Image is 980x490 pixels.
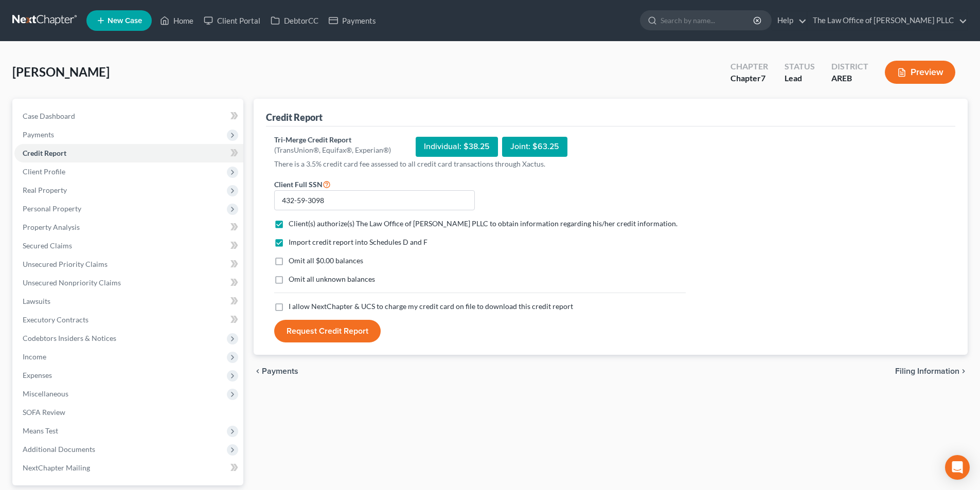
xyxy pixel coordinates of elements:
span: Client Full SSN [274,180,323,189]
div: Lead [785,72,815,84]
i: chevron_right [959,367,968,375]
div: Tri-Merge Credit Report [274,135,391,145]
a: Client Portal [199,11,265,30]
a: Executory Contracts [14,311,243,329]
button: Request Credit Report [274,320,381,342]
div: Status [785,61,815,72]
a: Lawsuits [14,292,243,311]
span: Executory Contracts [23,315,88,324]
span: Unsecured Priority Claims [23,260,108,268]
span: Means Test [23,426,58,435]
a: Case Dashboard [14,107,243,125]
div: AREB [831,72,868,84]
span: Case Dashboard [23,112,75,120]
a: NextChapter Mailing [14,459,243,477]
span: Payments [23,130,54,139]
div: Joint: $63.25 [502,137,567,157]
span: Client Profile [23,167,65,176]
a: Home [155,11,199,30]
span: 7 [761,73,765,83]
span: Omit all unknown balances [289,275,375,283]
input: XXX-XX-XXXX [274,190,475,211]
span: Secured Claims [23,241,72,250]
span: Additional Documents [23,445,95,453]
span: SOFA Review [23,408,65,416]
div: Credit Report [266,111,323,123]
span: Real Property [23,186,67,194]
a: The Law Office of [PERSON_NAME] PLLC [808,11,967,30]
p: There is a 3.5% credit card fee assessed to all credit card transactions through Xactus. [274,159,686,169]
a: DebtorCC [265,11,324,30]
span: Credit Report [23,149,66,157]
span: [PERSON_NAME] [12,64,110,79]
span: Import credit report into Schedules D and F [289,238,427,246]
span: I allow NextChapter & UCS to charge my credit card on file to download this credit report [289,302,573,311]
a: Credit Report [14,144,243,162]
span: NextChapter Mailing [23,463,90,472]
a: Property Analysis [14,218,243,237]
span: Payments [262,367,298,375]
span: Property Analysis [23,223,80,231]
button: Filing Information chevron_right [895,367,968,375]
input: Search by name... [661,11,755,30]
span: Income [23,352,46,361]
span: Lawsuits [23,297,50,305]
span: Omit all $0.00 balances [289,256,363,265]
a: SOFA Review [14,403,243,422]
a: Secured Claims [14,237,243,255]
i: chevron_left [254,367,262,375]
a: Payments [324,11,381,30]
div: District [831,61,868,72]
span: Codebtors Insiders & Notices [23,334,116,342]
div: Chapter [730,72,768,84]
span: New Case [108,17,142,25]
span: Unsecured Nonpriority Claims [23,278,121,287]
a: Help [772,11,807,30]
span: Expenses [23,371,52,379]
button: chevron_left Payments [254,367,298,375]
div: Individual: $38.25 [416,137,498,157]
div: Open Intercom Messenger [945,455,970,480]
div: (TransUnion®, Equifax®, Experian®) [274,145,391,155]
span: Client(s) authorize(s) The Law Office of [PERSON_NAME] PLLC to obtain information regarding his/h... [289,219,678,228]
button: Preview [885,61,955,84]
span: Filing Information [895,367,959,375]
a: Unsecured Priority Claims [14,255,243,274]
span: Personal Property [23,204,81,213]
span: Miscellaneous [23,389,68,398]
a: Unsecured Nonpriority Claims [14,274,243,292]
div: Chapter [730,61,768,72]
